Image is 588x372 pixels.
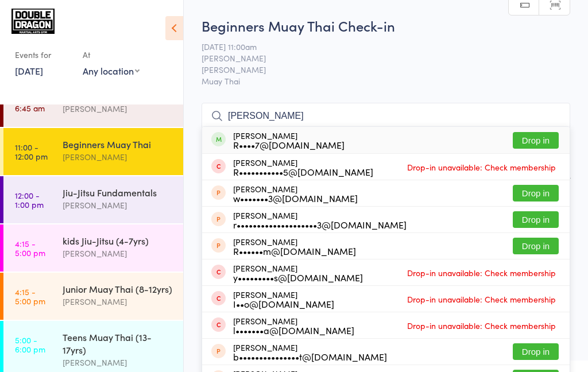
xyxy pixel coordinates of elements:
div: [PERSON_NAME] [233,343,387,361]
input: Search [202,103,570,129]
span: [DATE] 11:00am [202,41,552,52]
div: R••••7@[DOMAIN_NAME] [233,140,345,149]
time: 4:15 - 5:00 pm [15,239,45,257]
div: [PERSON_NAME] [233,290,334,308]
div: R••••••m@[DOMAIN_NAME] [233,246,356,255]
button: Drop in [513,211,559,228]
a: 4:15 -5:00 pmJunior Muay Thai (8-12yrs)[PERSON_NAME] [3,273,183,320]
time: 4:15 - 5:00 pm [15,287,45,305]
a: [DATE] [15,64,43,77]
div: [PERSON_NAME] [233,237,356,255]
time: 11:00 - 12:00 pm [15,142,48,161]
div: [PERSON_NAME] [233,316,354,335]
time: 6:00 - 6:45 am [15,94,45,113]
div: l•••••••a@[DOMAIN_NAME] [233,325,354,335]
span: Drop-in unavailable: Check membership [404,158,559,176]
div: b•••••••••••••••t@[DOMAIN_NAME] [233,352,387,361]
span: Drop-in unavailable: Check membership [404,317,559,334]
div: Events for [15,45,71,64]
div: Any location [83,64,140,77]
div: [PERSON_NAME] [63,295,173,308]
div: [PERSON_NAME] [233,131,345,149]
div: [PERSON_NAME] [233,184,358,203]
div: Beginners Muay Thai [63,138,173,150]
div: At [83,45,140,64]
div: w•••••••3@[DOMAIN_NAME] [233,193,358,203]
button: Drop in [513,238,559,254]
time: 5:00 - 6:00 pm [15,335,45,354]
span: [PERSON_NAME] [202,64,552,75]
h2: Beginners Muay Thai Check-in [202,16,570,35]
div: Junior Muay Thai (8-12yrs) [63,282,173,295]
span: Muay Thai [202,75,570,87]
span: Drop-in unavailable: Check membership [404,290,559,308]
button: Drop in [513,132,559,149]
span: Drop-in unavailable: Check membership [404,264,559,281]
div: [PERSON_NAME] [233,158,373,176]
div: [PERSON_NAME] [233,211,407,229]
div: r••••••••••••••••••••3@[DOMAIN_NAME] [233,220,407,229]
img: Double Dragon Gym [11,9,55,34]
a: 4:15 -5:00 pmkids Jiu-Jitsu (4-7yrs)[PERSON_NAME] [3,224,183,272]
div: y•••••••••s@[DOMAIN_NAME] [233,273,363,282]
div: [PERSON_NAME] [233,263,363,282]
span: [PERSON_NAME] [202,52,552,64]
div: R•••••••••••5@[DOMAIN_NAME] [233,167,373,176]
button: Drop in [513,185,559,201]
div: [PERSON_NAME] [63,199,173,212]
div: I••o@[DOMAIN_NAME] [233,299,334,308]
div: [PERSON_NAME] [63,247,173,260]
div: [PERSON_NAME] [63,150,173,164]
div: kids Jiu-Jitsu (4-7yrs) [63,234,173,247]
a: 11:00 -12:00 pmBeginners Muay Thai[PERSON_NAME] [3,128,183,175]
div: [PERSON_NAME] [63,356,173,369]
div: Jiu-Jitsu Fundamentals [63,186,173,199]
time: 12:00 - 1:00 pm [15,191,44,209]
a: 12:00 -1:00 pmJiu-Jitsu Fundamentals[PERSON_NAME] [3,176,183,223]
button: Drop in [513,343,559,360]
div: Teens Muay Thai (13-17yrs) [63,331,173,356]
div: [PERSON_NAME] [63,102,173,115]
